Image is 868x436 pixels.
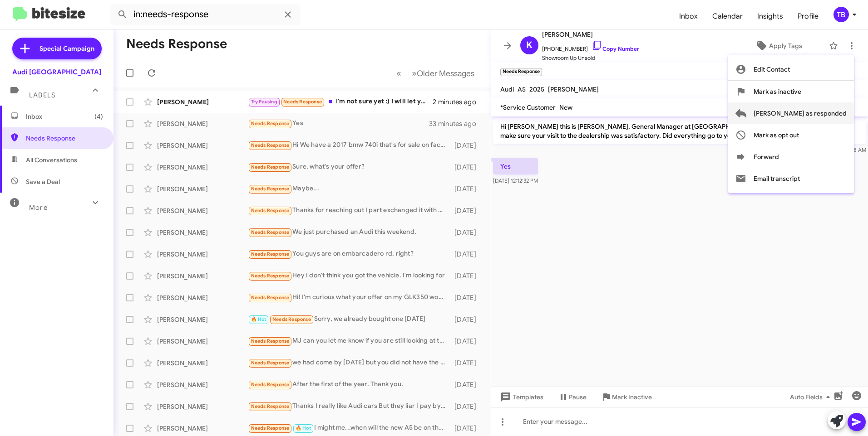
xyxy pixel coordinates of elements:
button: Forward [728,146,854,168]
span: Edit Contact [754,58,790,80]
span: Mark as opt out [754,124,799,146]
span: Mark as inactive [754,81,801,102]
button: Email transcript [728,168,854,189]
span: [PERSON_NAME] as responded [754,102,847,124]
